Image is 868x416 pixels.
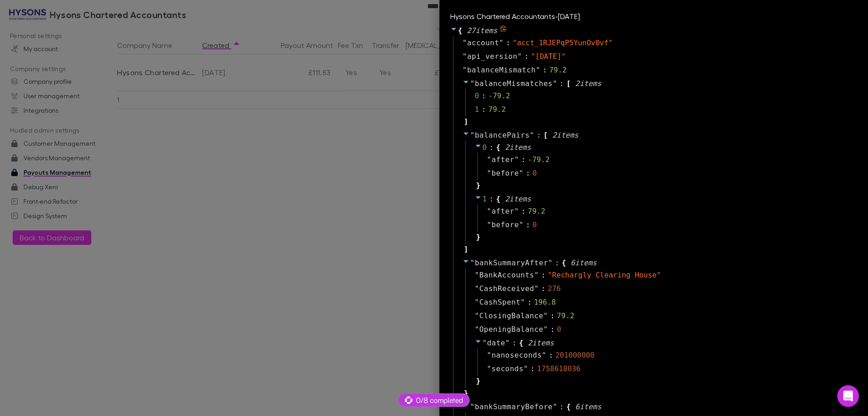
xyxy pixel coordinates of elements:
[531,52,566,61] span: " [DATE] "
[552,131,579,139] span: 2 item s
[528,206,546,217] div: 79.2
[548,283,561,294] div: 276
[555,258,559,268] span: :
[541,283,546,294] span: :
[557,324,561,335] div: 0
[475,284,479,293] span: "
[513,38,613,47] span: " acct_1RJEPqP5YunOv0vf "
[475,298,479,306] span: "
[505,339,510,347] span: "
[487,364,491,373] span: "
[479,270,534,281] span: BankAccounts
[542,351,547,359] span: "
[519,169,524,177] span: "
[548,258,552,267] span: "
[496,194,500,205] span: {
[514,207,519,215] span: "
[479,324,543,335] span: OpeningBalance
[837,385,859,407] div: Open Intercom Messenger
[560,78,564,89] span: :
[450,11,857,22] div: Hysons Chartered Accountants - [DATE]
[519,220,524,229] span: "
[512,338,517,349] span: :
[566,402,571,412] span: {
[458,25,462,36] span: {
[475,91,488,101] span: 0
[491,154,514,165] span: after
[481,91,486,101] div: :
[521,154,526,165] span: :
[530,131,534,139] span: "
[462,52,467,61] span: "
[491,363,524,374] span: seconds
[487,169,491,177] span: "
[499,38,504,47] span: "
[462,66,467,74] span: "
[519,338,524,349] span: {
[462,38,467,47] span: "
[470,131,475,139] span: "
[552,402,557,411] span: "
[470,258,475,267] span: "
[482,143,487,152] span: 0
[475,180,481,191] span: }
[534,271,539,279] span: "
[506,38,510,48] span: :
[528,339,554,347] span: 2 item s
[475,79,552,88] span: balanceMismatches
[537,130,541,141] span: :
[550,311,555,321] span: :
[560,402,564,412] span: :
[514,155,519,164] span: "
[530,363,535,374] span: :
[487,339,505,347] span: date
[487,207,491,215] span: "
[520,298,525,306] span: "
[462,388,468,399] span: }
[475,104,488,115] span: 1
[489,194,494,205] span: :
[491,350,542,361] span: nanoseconds
[496,142,500,153] span: {
[475,232,481,243] span: }
[550,324,555,335] span: :
[543,130,548,141] span: [
[481,104,486,115] div: :
[488,91,510,101] div: -79.2
[552,79,557,88] span: "
[526,168,530,179] span: :
[475,402,552,411] span: bankSummaryBefore
[528,154,550,165] div: -79.2
[462,116,468,127] span: ]
[543,325,548,334] span: "
[536,66,540,74] span: "
[491,206,514,217] span: after
[487,351,491,359] span: "
[557,311,575,321] div: 79.2
[467,26,497,35] span: 27 item s
[533,220,537,230] div: 0
[537,363,580,374] div: 1758618036
[482,195,487,203] span: 1
[489,142,494,153] span: :
[475,271,479,279] span: "
[470,402,475,411] span: "
[479,311,543,321] span: ClosingBalance
[566,78,571,89] span: [
[524,51,529,62] span: :
[533,168,537,179] div: 0
[521,206,526,217] span: :
[562,258,566,268] span: {
[542,65,547,76] span: :
[549,65,567,76] div: 79.2
[549,350,553,361] span: :
[505,143,531,152] span: 2 item s
[475,325,479,334] span: "
[482,339,487,347] span: "
[462,244,468,255] span: ]
[479,297,520,308] span: CashSpent
[524,364,528,373] span: "
[534,284,539,293] span: "
[548,271,661,279] span: " Rechargly Clearing House "
[500,25,508,36] span: Copy to clipboard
